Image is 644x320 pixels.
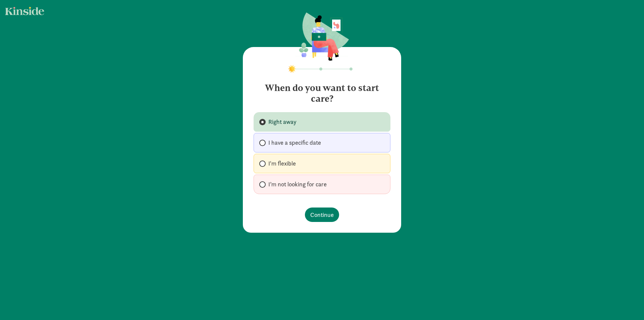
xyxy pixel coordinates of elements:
span: Continue [310,210,334,219]
button: Continue [305,208,339,222]
span: I'm flexible [268,159,296,168]
h4: When do you want to start care? [254,77,390,104]
span: I have a specific date [268,139,321,147]
span: I’m not looking for care [268,180,327,188]
span: Right away [268,118,297,126]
